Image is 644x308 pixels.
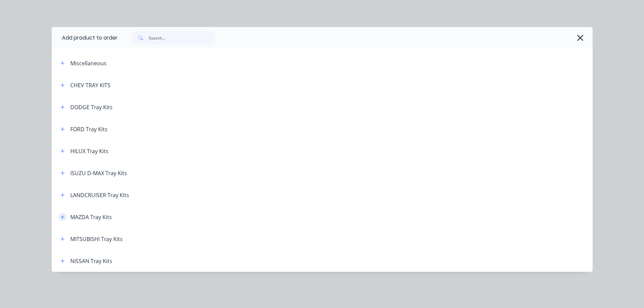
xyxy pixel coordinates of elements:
[52,27,118,49] div: Add product to order
[70,125,108,133] div: FORD Tray Kits
[149,31,216,45] input: Search...
[70,235,123,243] div: MITSUBISHI Tray Kits
[70,103,113,111] div: DODGE Tray Kits
[70,213,112,221] div: MAZDA Tray Kits
[70,257,112,265] div: NISSAN Tray Kits
[70,169,127,177] div: ISUZU D-MAX Tray Kits
[70,191,129,199] div: LANDCRUISER Tray Kits
[70,147,109,155] div: HILUX Tray Kits
[70,59,106,67] div: Miscellaneous
[70,81,111,89] div: CHEV TRAY KITS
